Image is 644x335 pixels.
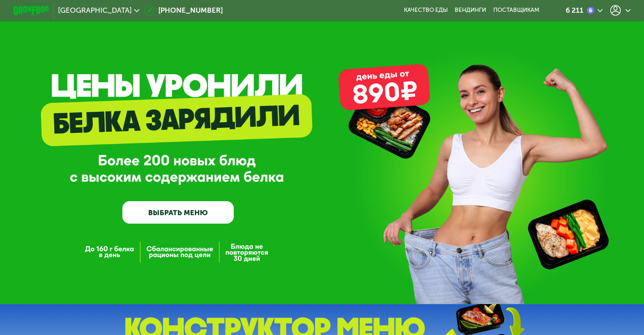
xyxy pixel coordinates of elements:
a: [PHONE_NUMBER] [144,5,223,16]
span: [GEOGRAPHIC_DATA] [58,7,132,14]
div: поставщикам [493,7,539,14]
div: 6 211 [565,7,583,14]
a: Вендинги [455,7,486,14]
a: Качество еды [404,7,448,14]
a: ВЫБРАТЬ МЕНЮ [122,201,234,224]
